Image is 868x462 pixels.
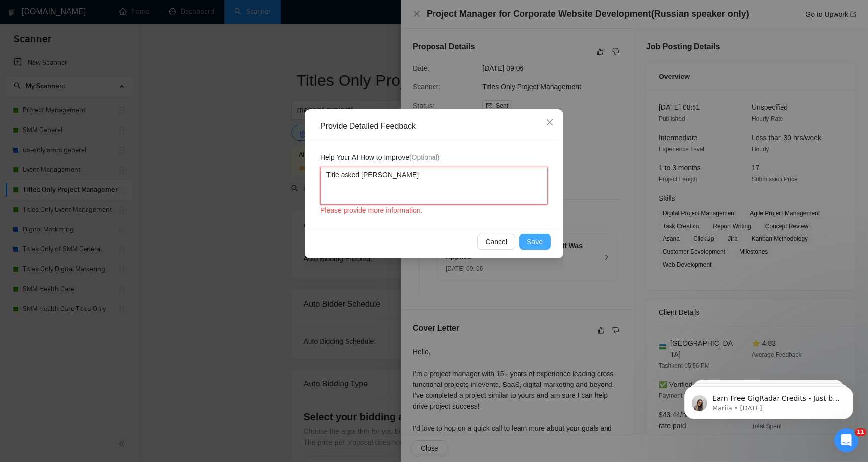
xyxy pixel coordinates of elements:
textarea: Title asked fdor [320,167,548,205]
iframe: Intercom notifications message [669,366,868,435]
span: Help Your AI How to Improve [320,152,439,163]
div: Please provide more information. [320,205,548,216]
span: 11 [855,428,866,436]
span: (Optional) [409,154,439,161]
button: Cancel [477,234,515,250]
button: Close [536,109,563,136]
div: Provide Detailed Feedback [320,121,555,132]
span: Save [527,236,543,247]
span: Cancel [485,236,507,247]
button: Save [519,234,551,250]
span: close [546,118,554,126]
iframe: Intercom live chat [834,428,858,452]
